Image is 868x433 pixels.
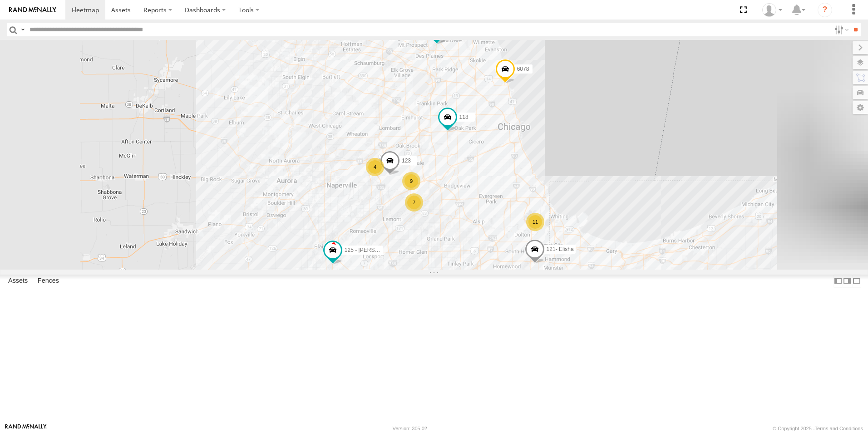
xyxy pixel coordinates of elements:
label: Dock Summary Table to the Right [843,275,852,288]
span: 123 [402,157,411,164]
span: 125 - [PERSON_NAME] [345,247,403,253]
label: Map Settings [853,101,868,114]
label: Search Query [19,23,26,36]
a: Terms and Conditions [815,426,863,431]
div: © Copyright 2025 - [773,426,863,431]
div: 11 [526,213,544,231]
i: ? [818,3,832,17]
label: Hide Summary Table [852,275,861,288]
div: 4 [366,158,384,176]
img: rand-logo.svg [9,7,56,13]
span: 118 [459,114,469,121]
span: 6078 [517,66,529,73]
div: Version: 305.02 [393,426,427,431]
div: 9 [402,172,420,190]
label: Search Filter Options [831,23,850,36]
label: Dock Summary Table to the Left [833,275,843,288]
a: Visit our Website [5,424,47,433]
div: Ed Pruneda [759,3,785,17]
span: 121- Elisha [547,246,574,252]
div: 7 [405,193,423,212]
label: Fences [33,275,64,287]
label: Assets [4,275,32,287]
